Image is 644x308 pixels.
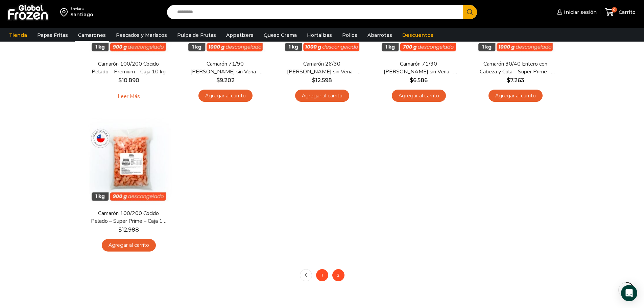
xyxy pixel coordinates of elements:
[295,90,349,102] a: Agregar al carrito: “Camarón 26/30 Crudo Pelado sin Vena - Super Prime - Caja 10 kg”
[603,4,637,20] a: 0 Carrito
[364,29,396,42] a: Abarrotes
[102,239,156,252] a: Agregar al carrito: “Camarón 100/200 Cocido Pelado - Super Prime - Caja 10 kg”
[174,29,219,42] a: Pulpa de Frutas
[118,77,122,84] span: $
[410,77,413,84] span: $
[6,29,30,42] a: Tienda
[392,90,446,102] a: Agregar al carrito: “Camarón 71/90 Crudo Pelado sin Vena - Silver - Caja 10 kg”
[90,60,167,76] a: Camarón 100/200 Cocido Pelado – Premium – Caja 10 kg
[507,77,510,84] span: $
[410,77,428,84] bdi: 6.586
[380,60,457,76] a: Camarón 71/90 [PERSON_NAME] sin Vena – Silver – Caja 10 kg
[621,285,637,301] div: Open Intercom Messenger
[198,90,253,102] a: Agregar al carrito: “Camarón 71/90 Crudo Pelado sin Vena - Super Prime - Caja 10 kg”
[118,77,139,84] bdi: 10.890
[312,77,315,84] span: $
[555,5,597,19] a: Iniciar sesión
[260,29,300,42] a: Queso Crema
[507,77,524,84] bdi: 7.263
[316,269,328,281] a: 1
[617,9,636,16] span: Carrito
[216,77,235,84] bdi: 9.202
[463,5,477,19] button: Search button
[488,90,543,102] a: Agregar al carrito: “Camarón 30/40 Entero con Cabeza y Cola - Super Prime - Caja 10 kg”
[118,227,139,233] bdi: 12.988
[304,29,335,42] a: Hortalizas
[223,29,257,42] a: Appetizers
[34,29,71,42] a: Papas Fritas
[312,77,332,84] bdi: 12.598
[332,269,344,281] span: 2
[60,6,70,18] img: address-field-icon.svg
[118,227,122,233] span: $
[90,210,167,225] a: Camarón 100/200 Cocido Pelado – Super Prime – Caja 10 kg
[186,60,264,76] a: Camarón 71/90 [PERSON_NAME] sin Vena – Super Prime – Caja 10 kg
[70,6,93,11] div: Enviar a
[476,60,554,76] a: Camarón 30/40 Entero con Cabeza y Cola – Super Prime – Caja 10 kg
[75,29,109,42] a: Camarones
[562,9,597,16] span: Iniciar sesión
[70,11,93,18] div: Santiago
[107,90,150,104] a: Leé más sobre “Camarón 100/200 Cocido Pelado - Premium - Caja 10 kg”
[113,29,170,42] a: Pescados y Mariscos
[612,7,617,13] span: 0
[216,77,220,84] span: $
[283,60,361,76] a: Camarón 26/30 [PERSON_NAME] sin Vena – Super Prime – Caja 10 kg
[339,29,361,42] a: Pollos
[399,29,437,42] a: Descuentos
